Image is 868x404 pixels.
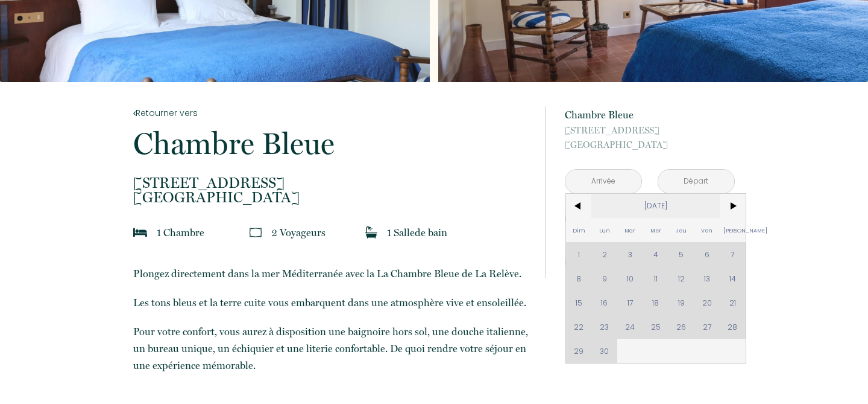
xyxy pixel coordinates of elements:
[565,106,735,123] p: Chambre Bleue
[566,218,592,242] span: Dim
[565,123,735,152] p: [GEOGRAPHIC_DATA]
[271,224,325,241] p: 2 Voyageur
[565,245,735,278] button: Réserver
[133,294,529,311] p: Les tons bleus et la terre cuite vous embarquent dans une atmosphère vive et ensoleillée.
[591,194,720,218] span: [DATE]
[566,194,592,218] span: <
[250,226,262,239] img: guests
[387,224,447,241] p: 1 Salle de bain
[643,218,668,242] span: Mer
[157,224,204,241] p: 1 Chambre
[565,123,735,138] span: [STREET_ADDRESS]
[720,194,746,218] span: >
[720,218,746,242] span: [PERSON_NAME]
[133,265,529,282] p: Plongez directement dans la mer Méditerranée avec la La Chambre Bleue de La Relève.
[321,226,325,239] span: s
[133,176,529,205] p: [GEOGRAPHIC_DATA]
[591,218,617,242] span: Lun
[668,218,694,242] span: Jeu
[133,323,529,374] p: Pour votre confort, vous aurez à disposition une baignoire hors sol, une douche italienne, un bur...
[617,218,643,242] span: Mar
[133,106,529,120] a: Retourner vers
[694,218,720,242] span: Ven
[133,129,529,159] p: Chambre Bleue
[133,176,529,190] span: [STREET_ADDRESS]
[565,170,641,193] input: Arrivée
[658,170,734,193] input: Départ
